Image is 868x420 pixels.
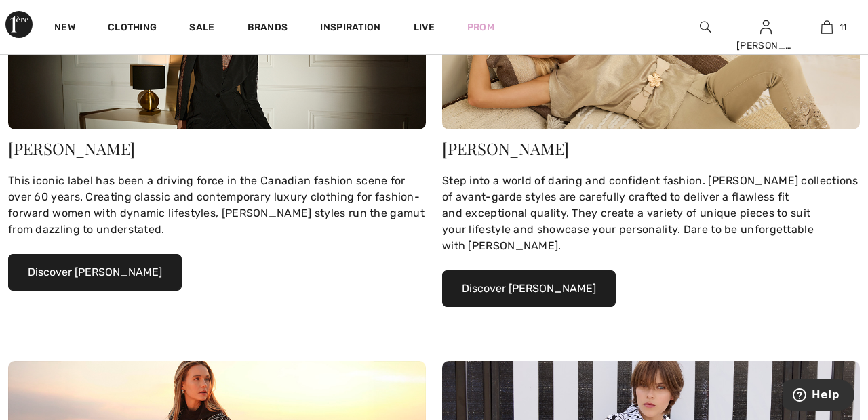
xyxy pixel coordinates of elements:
a: Sale [189,22,214,36]
span: Inspiration [320,22,380,36]
div: [PERSON_NAME] [736,39,796,53]
a: Live [414,20,435,35]
a: New [54,22,75,36]
a: Prom [467,20,494,35]
div: [PERSON_NAME] [442,140,860,156]
img: 1ère Avenue [5,11,33,38]
div: This iconic label has been a driving force in the Canadian fashion scene for over 60 years. Creat... [8,173,426,238]
a: Brands [248,22,288,36]
div: [PERSON_NAME] [8,140,426,156]
a: Clothing [108,22,157,36]
div: Step into a world of daring and confident fashion. [PERSON_NAME] collections of avant-garde style... [442,173,860,254]
iframe: Opens a widget where you can find more information [783,379,854,413]
a: Sign In [760,20,772,33]
button: Discover [PERSON_NAME] [442,270,616,307]
span: 11 [840,21,847,33]
img: My Info [760,19,772,35]
a: 11 [797,19,856,35]
img: search the website [700,19,711,35]
button: Discover [PERSON_NAME] [8,254,182,291]
img: My Bag [821,19,833,35]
